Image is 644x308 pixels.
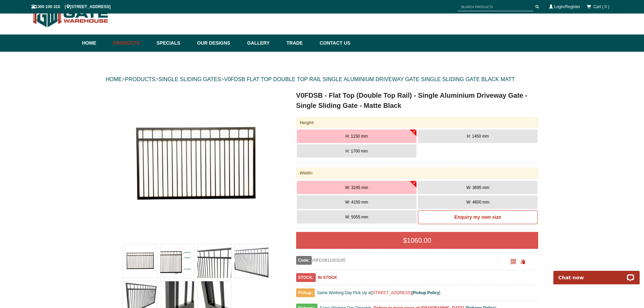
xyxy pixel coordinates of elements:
[296,273,316,282] span: STOCK:
[466,185,489,190] span: W: 3695 mm
[197,244,231,278] img: V0FDSB - Flat Top (Double Top Rail) - Single Aluminium Driveway Gate - Single Sliding Gate - Matt...
[345,134,367,139] span: H: 1150 mm
[31,4,111,9] span: 1300 100 310 | [STREET_ADDRESS]
[418,129,538,143] button: H: 1450 mm
[159,76,221,82] a: SINGLE SLIDING GATES
[296,256,498,265] div: V0FDSB11503245
[125,76,156,82] a: PRODUCTS
[160,244,194,278] img: V0FDSB - Flat Top (Double Top Rail) - Single Aluminium Driveway Gate - Single Sliding Gate - Matt...
[520,259,525,264] span: Click to copy the URL
[297,144,416,158] button: H: 1700 mm
[153,34,194,52] a: Specials
[235,244,268,278] img: V0FDSB - Flat Top (Double Top Rail) - Single Aluminium Driveway Gate - Single Sliding Gate - Matt...
[106,90,285,239] a: V0FDSB - Flat Top (Double Top Rail) - Single Aluminium Driveway Gate - Single Sliding Gate - Matt...
[418,195,538,209] button: W: 4600 mm
[106,76,122,82] a: HOME
[317,290,440,295] span: Same Working Day Pick Up at [ ]
[458,3,533,11] input: SEARCH PRODUCTS
[593,4,609,9] span: Cart ( 0 )
[110,34,153,52] a: Products
[296,232,539,249] div: $
[297,129,416,143] button: H: 1150 mm
[345,149,367,153] span: H: 1700 mm
[316,34,351,52] a: Contact Us
[511,260,516,265] a: Click to enlarge and scan to share.
[296,288,315,297] span: Pickup:
[224,76,515,82] a: V0FDSB FLAT TOP DOUBLE TOP RAIL SINGLE ALUMINIUM DRIVEWAY GATE SINGLE SLIDING GATE BLACK MATT
[82,34,110,52] a: Home
[467,134,489,139] span: H: 1450 mm
[297,181,416,194] button: W: 3245 mm
[345,185,368,190] span: W: 3245 mm
[418,181,538,194] button: W: 3695 mm
[296,90,539,111] h1: V0FDSB - Flat Top (Double Top Rail) - Single Aluminium Driveway Gate - Single Sliding Gate - Matt...
[121,90,270,239] img: V0FDSB - Flat Top (Double Top Rail) - Single Aluminium Driveway Gate - Single Sliding Gate - Matt...
[345,215,368,219] span: W: 5055 mm
[413,290,439,295] a: Pickup Policy
[407,237,431,244] span: 1060.00
[296,117,539,128] div: Height:
[418,210,538,224] a: Enquiry my own size
[454,214,501,220] b: Enquiry my own size
[345,200,368,205] span: W: 4150 mm
[296,168,539,178] div: Width:
[296,256,312,265] span: Code:
[123,244,157,278] img: V0FDSB - Flat Top (Double Top Rail) - Single Aluminium Driveway Gate - Single Sliding Gate - Matt...
[283,34,316,52] a: Trade
[194,34,244,52] a: Our Designs
[466,200,489,205] span: W: 4600 mm
[106,69,539,90] div: > > >
[297,195,416,209] button: W: 4150 mm
[244,34,283,52] a: Gallery
[297,210,416,224] button: W: 5055 mm
[549,263,644,284] iframe: LiveChat chat widget
[318,275,337,280] b: IN STOCK
[372,290,412,295] a: [STREET_ADDRESS]
[554,4,580,9] a: Login/Register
